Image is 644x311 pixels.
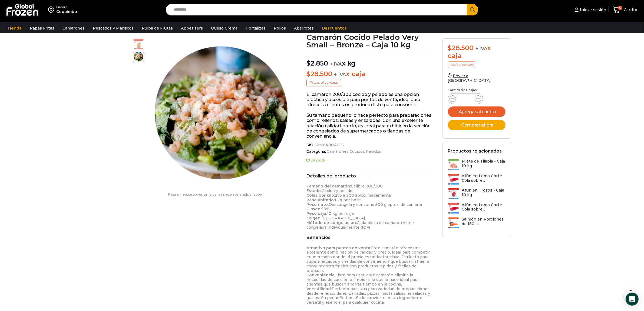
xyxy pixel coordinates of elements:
[306,184,434,229] p: Calibre 200/300 Cocido y pelado 275 a 300 aproximadamente 1 kg por bolsa Descongela y consume 500...
[306,184,351,189] strong: Tamaño del camarón:
[306,113,434,139] p: Su tamaño pequeño lo hace perfecto para preparaciones como rellenos, salsas y ensaladas. Con una ...
[612,4,639,16] a: 0 Carrito
[626,293,639,306] div: Open Intercom Messenger
[90,23,136,33] a: Pescados y Mariscos
[306,143,434,147] span: SKU:
[573,4,606,15] a: Iniciar sesión
[448,203,506,214] a: Atún en Lomo Corte Cola sobre...
[448,217,506,229] a: Salmón en Porciones de 180 a...
[306,33,434,48] h1: Camarón Cocido Pelado Very Small – Bronze – Caja 10 kg
[448,106,506,117] button: Agregar al carrito
[330,61,342,67] span: + IVA
[208,23,240,33] a: Queso Crema
[448,148,502,154] h2: Productos relacionados
[448,61,475,68] p: Precio al contado
[306,197,335,202] strong: Peso unitario:
[448,73,491,83] a: Enviar a [GEOGRAPHIC_DATA]
[5,23,24,33] a: Tienda
[334,72,346,77] span: + IVA
[139,23,176,33] a: Pulpa de Frutas
[319,23,349,33] a: Descuentos
[306,206,321,211] strong: Glaseo:
[475,46,487,51] span: + IVA
[306,70,332,78] bdi: 28.500
[448,120,506,130] button: Comprar ahora
[306,211,327,216] strong: Peso caja:
[460,95,471,102] input: Product quantity
[448,44,506,60] div: x caja
[306,59,311,67] span: $
[326,149,381,154] a: Camarones Cocidos Pelados
[27,23,57,33] a: Papas Fritas
[306,79,341,86] p: Precio al contado
[306,235,434,240] h2: Beneficios
[306,92,434,108] p: El camarón 200/300 cocido y pelado es una opción práctica y accesible para puntos de venta, ideal...
[462,203,506,212] h3: Atún en Lomo Corte Cola sobre...
[306,188,322,193] strong: Estado:
[448,88,506,92] p: Cantidad de cajas
[306,193,335,198] strong: Colas por kilo:
[306,202,329,207] strong: Peso neto:
[306,149,434,154] span: Categoría:
[133,51,144,62] span: very-small
[306,59,328,67] bdi: 2.850
[462,188,506,197] h3: Atún en Trozos - Caja 10 kg
[56,5,77,9] div: Enviar a
[462,174,506,183] h3: Atún en Lomo Corte Cola sobre...
[306,70,311,78] span: $
[133,193,299,196] p: Pasa el mouse por encima de la imagen para aplicar zoom
[448,174,506,185] a: Atún en Lomo Corte Cola sobre...
[462,217,506,226] h3: Salmón en Porciones de 180 a...
[462,159,506,168] h3: Filete de Tilapia - Caja 10 kg
[448,188,506,200] a: Atún en Trozos - Caja 10 kg
[60,23,87,33] a: Camarones
[618,6,622,10] span: 0
[56,9,77,14] div: Coquimbo
[579,7,606,12] span: Iniciar sesión
[291,23,316,33] a: Abarrotes
[133,39,144,50] span: very small
[306,216,321,221] strong: Origen:
[306,286,332,291] strong: Versatilidad:
[306,246,434,305] p: Este camarón ofrece una excelente combinación de calidad y precio, ideal para competir en mercado...
[243,23,268,33] a: Hortalizas
[467,4,478,15] button: Search button
[306,70,434,78] p: x caja
[448,44,474,52] bdi: 28.500
[306,273,335,277] strong: Conveniencia:
[448,159,506,171] a: Filete de Tilapia - Caja 10 kg
[306,158,434,162] p: En stock
[271,23,289,33] a: Pollos
[448,44,452,52] span: $
[622,7,637,12] span: Carrito
[306,220,357,225] strong: Método de congelación:
[306,173,434,179] h2: Detalles del producto
[178,23,206,33] a: Appetizers
[306,54,434,67] p: x kg
[315,143,344,147] span: PM04004055
[306,245,371,250] strong: Atractivo para puntos de venta:
[48,5,56,14] img: address-field-icon.svg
